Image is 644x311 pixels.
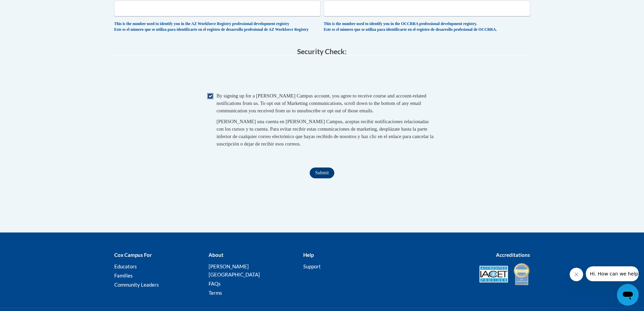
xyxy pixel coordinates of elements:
[513,262,530,286] img: IDA® Accredited
[209,252,223,258] b: About
[217,93,427,113] span: By signing up for a [PERSON_NAME] Campus account, you agree to receive course and account-related...
[586,266,639,281] iframe: Message from company
[114,282,159,288] a: Community Leaders
[617,284,639,306] iframe: Button to launch messaging window
[479,266,508,283] img: Accredited IACET® Provider
[324,21,530,32] div: This is the number used to identify you in the OCCRRA professional development registry. Este es ...
[217,119,434,147] span: [PERSON_NAME] una cuenta en [PERSON_NAME] Campus, aceptas recibir notificaciones relacionadas con...
[271,62,374,89] iframe: reCAPTCHA
[297,47,347,55] span: Security Check:
[303,263,321,269] a: Support
[114,272,133,279] a: Families
[114,21,320,32] div: This is the number used to identify you in the AZ Workforce Registry professional development reg...
[496,252,530,258] b: Accreditations
[570,268,583,281] iframe: Close message
[209,290,222,296] a: Terms
[310,168,334,178] input: Submit
[303,252,314,258] b: Help
[114,263,137,269] a: Educators
[4,5,55,10] span: Hi. How can we help?
[209,281,221,287] a: FAQs
[114,252,152,258] b: Cox Campus For
[209,263,260,277] a: [PERSON_NAME][GEOGRAPHIC_DATA]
